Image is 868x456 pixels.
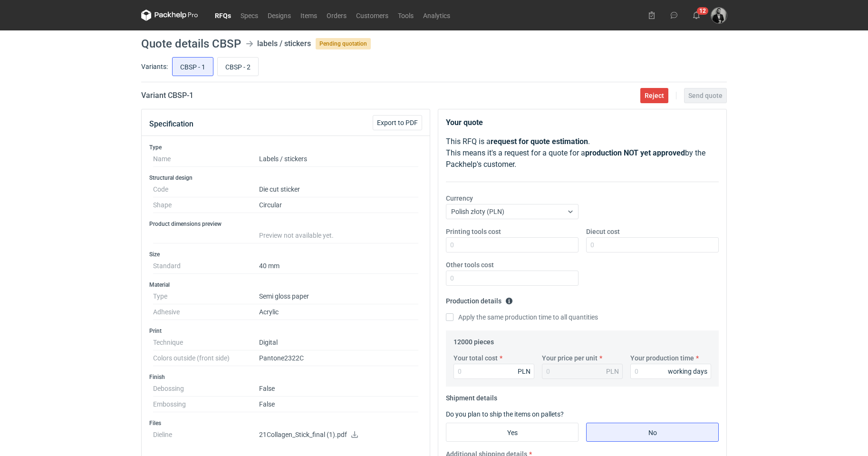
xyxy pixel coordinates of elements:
button: Export to PDF [373,115,422,130]
svg: Packhelp Pro [141,10,198,21]
a: Specs [236,10,263,21]
input: 0 [446,237,579,252]
dd: 40 mm [259,258,418,274]
label: Apply the same production time to all quantities [446,312,598,322]
a: Designs [263,10,296,21]
dt: Code [153,182,259,197]
button: Reject [640,88,668,103]
dt: Debossing [153,381,259,397]
h3: Product dimensions preview [149,220,422,228]
button: Specification [149,113,193,136]
span: Pending quotation [316,38,371,49]
h3: Finish [149,373,422,381]
dd: Digital [259,335,418,350]
dd: False [259,381,418,397]
label: Yes [446,423,579,442]
p: This RFQ is a . This means it's a request for a quote for a by the Packhelp's customer. [446,136,719,170]
div: PLN [606,367,619,376]
p: 21Collagen_Stick_final (1).pdf [259,431,418,439]
input: 0 [453,364,534,379]
label: Your production time [630,353,694,363]
span: Reject [645,92,664,99]
dd: Labels / stickers [259,151,418,167]
h2: Variant CBSP - 1 [141,90,193,101]
h3: Type [149,144,422,151]
a: Analytics [418,10,455,21]
button: 12 [689,8,704,23]
label: CBSP - 2 [217,57,259,76]
strong: production NOT yet approved [585,148,685,157]
label: Diecut cost [586,227,620,236]
legend: Production details [446,293,513,305]
div: labels / stickers [257,38,311,49]
dt: Name [153,151,259,167]
dd: Die cut sticker [259,182,418,197]
dt: Type [153,289,259,304]
strong: request for quote estimation [491,137,588,146]
h3: Print [149,327,422,335]
h3: Structural design [149,174,422,182]
h3: Files [149,419,422,427]
a: Items [296,10,322,21]
strong: Your quote [446,118,483,127]
div: working days [668,367,707,376]
dd: False [259,397,418,412]
dt: Standard [153,258,259,274]
dd: Pantone2322C [259,350,418,366]
label: Variants: [141,62,168,71]
a: Orders [322,10,351,21]
legend: Shipment details [446,390,497,402]
dd: Semi gloss paper [259,289,418,304]
dd: Circular [259,197,418,213]
input: 0 [630,364,711,379]
label: Do you plan to ship the items on pallets? [446,410,564,418]
a: Customers [351,10,393,21]
a: Tools [393,10,418,21]
div: PLN [518,367,530,376]
label: Other tools cost [446,260,494,270]
span: Export to PDF [377,119,418,126]
label: Your total cost [453,353,498,363]
h3: Size [149,251,422,258]
input: 0 [446,271,579,286]
label: No [586,423,719,442]
dd: Acrylic [259,304,418,320]
label: Your price per unit [542,353,598,363]
legend: 12000 pieces [453,334,494,346]
label: Printing tools cost [446,227,501,236]
input: 0 [586,237,719,252]
span: Send quote [688,92,723,99]
dt: Dieline [153,427,259,446]
span: Preview not available yet. [259,232,334,239]
label: CBSP - 1 [172,57,213,76]
img: Dragan Čivčić [711,8,727,23]
dt: Colors outside (front side) [153,350,259,366]
h3: Material [149,281,422,289]
dt: Technique [153,335,259,350]
dt: Embossing [153,397,259,412]
dt: Adhesive [153,304,259,320]
span: Polish złoty (PLN) [451,208,504,215]
a: RFQs [210,10,236,21]
button: Send quote [684,88,727,103]
h1: Quote details CBSP [141,38,241,49]
dt: Shape [153,197,259,213]
label: Currency [446,194,473,203]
